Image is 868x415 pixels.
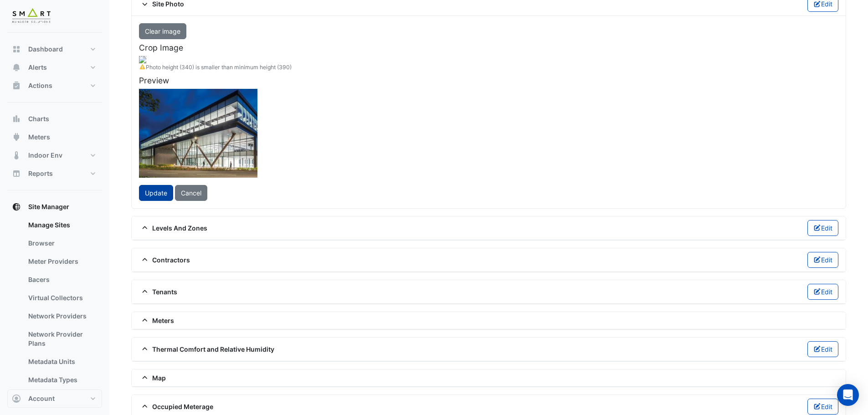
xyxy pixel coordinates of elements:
span: Site Manager [28,202,69,211]
span: Update [145,189,167,197]
span: Occupied Meterage [139,402,213,411]
button: Edit [807,399,839,415]
button: Site Manager [7,198,102,216]
button: Edit [807,341,839,357]
span: Levels And Zones [139,223,207,233]
button: Reports [7,164,102,183]
span: Meters [28,133,50,142]
div: Open Intercom Messenger [837,384,859,406]
h5: Preview [139,76,483,85]
span: Tenants [139,287,177,297]
button: Actions [7,77,102,95]
div: Photo height (340) is smaller than minimum height (390) [139,63,483,72]
button: Update [139,185,173,201]
span: Cancel [181,189,201,197]
a: Virtual Collectors [21,289,102,307]
button: Edit [807,284,839,300]
button: Account [7,389,102,408]
app-icon: Site Manager [12,202,21,211]
h5: Crop Image [139,43,483,52]
a: Meter Providers [21,252,102,271]
app-icon: Reports [12,169,21,178]
button: Alerts [7,58,102,77]
button: Edit [807,220,839,236]
span: Actions [28,81,52,90]
app-icon: Alerts [12,63,21,72]
a: Network Provider Plans [21,325,102,353]
a: Manage Sites [21,216,102,234]
app-icon: Charts [12,114,21,123]
span: Dashboard [28,45,63,54]
app-icon: Indoor Env [12,151,21,160]
app-icon: Dashboard [12,45,21,54]
a: Network Providers [21,307,102,325]
a: Bacers [21,271,102,289]
a: Metadata [21,389,102,407]
span: Alerts [28,63,47,72]
span: Charts [28,114,49,123]
app-icon: Meters [12,133,21,142]
button: Clear image [139,23,186,39]
span: Map [139,373,166,383]
button: Edit [807,252,839,268]
app-icon: Actions [12,81,21,90]
button: Cancel [175,185,207,201]
button: Charts [7,110,102,128]
button: Meters [7,128,102,146]
span: Thermal Comfort and Relative Humidity [139,344,274,354]
span: Meters [139,316,174,325]
button: Indoor Env [7,146,102,164]
button: Dashboard [7,40,102,58]
span: Indoor Env [28,151,62,160]
a: Browser [21,234,102,252]
span: Reports [28,169,53,178]
a: Metadata Units [21,353,102,371]
img: Company Logo [11,7,52,26]
a: Metadata Types [21,371,102,389]
span: Contractors [139,255,190,265]
span: Account [28,394,55,403]
img: GHXAAAAAElFTkSuQmCC [139,89,257,178]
